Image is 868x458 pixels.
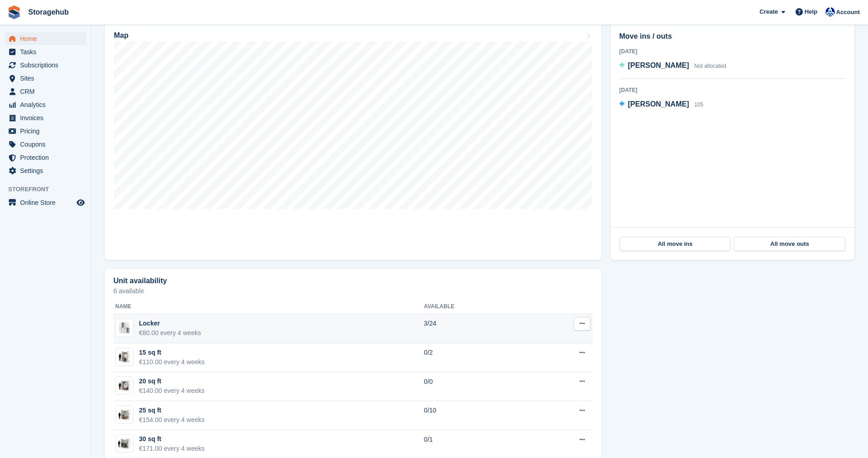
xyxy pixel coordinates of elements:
span: Coupons [20,138,75,151]
h2: Map [114,31,128,40]
a: menu [5,196,86,209]
div: [DATE] [619,86,846,94]
a: All move ins [620,237,730,251]
a: Storagehub [25,5,72,20]
span: Tasks [20,46,75,58]
span: [PERSON_NAME] [628,61,689,69]
img: stora-icon-8386f47178a22dfd0bd8f6a31ec36ba5ce8667c1dd55bd0f319d3a0aa187defe.svg [7,5,21,19]
a: menu [5,59,86,71]
span: Account [836,8,860,17]
div: 15 sq ft [139,348,205,357]
a: Map [105,23,601,260]
span: Sites [20,72,75,85]
td: 3/24 [424,314,528,343]
div: €80.00 every 4 weeks [139,328,201,338]
a: menu [5,46,86,58]
a: [PERSON_NAME] 105 [619,99,704,111]
div: €171.00 every 4 weeks [139,444,205,453]
span: Storefront [8,185,91,194]
div: [DATE] [619,47,846,56]
img: 15-sqft-unit-2.jpg [116,350,133,363]
span: Pricing [20,125,75,137]
a: Preview store [75,197,86,208]
span: Create [760,7,778,16]
a: menu [5,151,86,164]
span: Help [805,7,817,16]
a: menu [5,164,86,177]
p: 6 available [113,288,593,294]
h2: Unit availability [113,277,167,285]
a: menu [5,112,86,124]
td: 0/10 [424,401,528,430]
span: [PERSON_NAME] [628,100,689,108]
img: AdobeStock_336629645.jpeg [116,321,133,335]
div: Locker [139,319,201,328]
img: 25.jpg [116,408,133,422]
td: 0/2 [424,343,528,372]
span: 105 [694,102,704,108]
h2: Move ins / outs [619,31,846,42]
span: Invoices [20,112,75,124]
a: menu [5,138,86,151]
a: All move outs [734,237,845,251]
div: €110.00 every 4 weeks [139,357,205,367]
img: 20-sqft-unit.jpg [116,379,133,392]
span: CRM [20,85,75,98]
a: menu [5,72,86,85]
span: Home [20,32,75,45]
span: Settings [20,164,75,177]
div: 30 sq ft [139,434,205,444]
span: Online Store [20,196,75,209]
span: Subscriptions [20,59,75,71]
th: Name [113,300,424,314]
div: 25 sq ft [139,406,205,415]
a: menu [5,32,86,45]
a: menu [5,125,86,137]
span: Analytics [20,98,75,111]
img: 30-sqft-unit.jpg [116,437,133,450]
div: €140.00 every 4 weeks [139,386,205,396]
td: 0/0 [424,372,528,401]
th: Available [424,300,528,314]
img: Vladimir Osojnik [826,7,835,16]
a: menu [5,98,86,111]
span: Not allocated [694,63,726,69]
span: Protection [20,151,75,164]
div: 20 sq ft [139,377,205,386]
a: menu [5,85,86,98]
div: €154.00 every 4 weeks [139,415,205,425]
a: [PERSON_NAME] Not allocated [619,60,726,72]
